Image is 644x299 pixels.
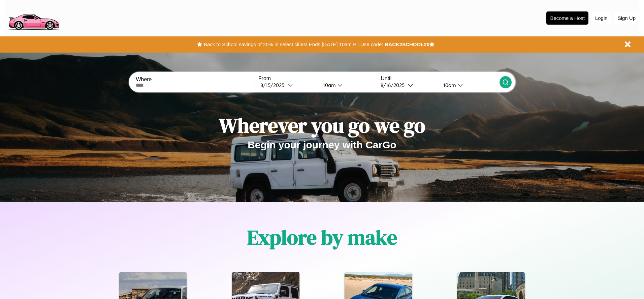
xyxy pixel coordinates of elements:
button: Become a Host [546,11,588,25]
img: logo [5,3,62,32]
div: 8 / 16 / 2025 [381,82,408,88]
b: BACK2SCHOOL20 [385,41,429,47]
div: 10am [320,82,337,88]
label: Where [136,77,254,83]
label: Until [381,76,499,82]
div: 10am [440,82,458,88]
button: 10am [438,82,499,89]
button: 10am [318,82,377,89]
h1: Explore by make [247,223,397,251]
button: Login [592,12,611,24]
button: Sign Up [614,12,639,24]
label: From [258,76,377,82]
button: Back to School savings of 20% in select cities! Ends [DATE] 10am PT.Use code: [202,40,385,49]
div: 8 / 15 / 2025 [260,82,288,88]
button: 8/15/2025 [258,82,318,89]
